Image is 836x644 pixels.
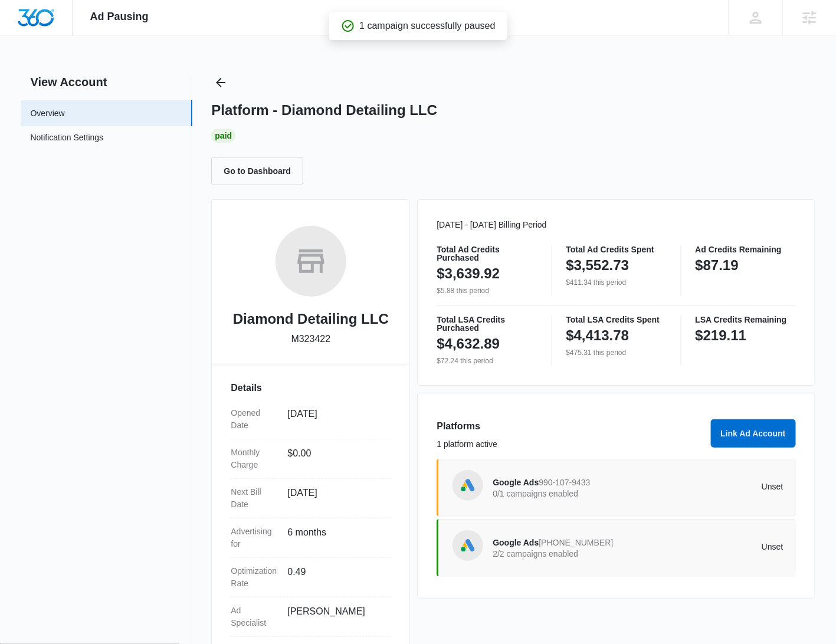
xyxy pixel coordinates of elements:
[291,332,331,346] p: M323422
[19,19,28,28] img: logo_orange.svg
[231,446,278,471] dt: Monthly Charge
[696,316,796,324] p: LSA Credits Remaining
[459,537,477,554] img: Google Ads
[539,478,591,487] span: 990-107-9433
[231,565,278,590] dt: Optimization Rate
[231,486,278,511] dt: Next Bill Date
[459,477,477,494] img: Google Ads
[493,478,539,487] span: Google Ads
[566,277,667,288] p: $411.34 this period
[287,446,381,471] dd: $0.00
[566,256,630,275] p: $3,552.73
[566,347,667,358] p: $475.31 this period
[437,438,703,451] p: 1 platform active
[493,489,638,498] p: 0/1 campaigns enabled
[638,543,783,551] p: Unset
[19,31,28,40] img: website_grey.svg
[493,550,638,558] p: 2/2 campaigns enabled
[30,132,103,147] a: Notification Settings
[90,11,149,23] span: Ad Pausing
[21,73,192,91] h2: View Account
[437,285,537,296] p: $5.88 this period
[211,101,437,119] h1: Platform - Diamond Detailing LLC
[45,70,106,77] div: Domain Overview
[696,256,739,275] p: $87.19
[211,129,235,143] div: Paid
[359,19,495,33] p: 1 campaign successfully paused
[696,245,796,254] p: Ad Credits Remaining
[437,219,795,231] p: [DATE] - [DATE] Billing Period
[231,407,278,432] dt: Opened Date
[32,68,41,78] img: tab_domain_overview_orange.svg
[437,334,500,353] p: $4,632.89
[130,70,199,77] div: Keywords by Traffic
[287,604,381,629] dd: [PERSON_NAME]
[437,459,795,517] a: Google AdsGoogle Ads990-107-94330/1 campaigns enabledUnset
[711,419,796,448] button: Link Ad Account
[566,245,667,254] p: Total Ad Credits Spent
[33,19,58,28] div: v 4.0.25
[437,316,537,332] p: Total LSA Credits Purchased
[287,525,381,550] dd: 6 months
[211,157,303,185] button: Go to Dashboard
[437,419,703,433] h3: Platforms
[231,525,278,550] dt: Advertising for
[211,73,230,92] button: Back
[231,381,391,395] h3: Details
[231,558,391,597] div: Optimization Rate0.49
[437,245,537,262] p: Total Ad Credits Purchased
[231,439,391,479] div: Monthly Charge$0.00
[566,326,630,345] p: $4,413.78
[231,400,391,439] div: Opened Date[DATE]
[231,518,391,558] div: Advertising for6 months
[287,407,381,432] dd: [DATE]
[566,316,667,324] p: Total LSA Credits Spent
[231,597,391,637] div: Ad Specialist[PERSON_NAME]
[287,565,381,590] dd: 0.49
[638,482,783,491] p: Unset
[231,604,278,629] dt: Ad Specialist
[231,479,391,518] div: Next Bill Date[DATE]
[31,31,130,40] div: Domain: [DOMAIN_NAME]
[696,326,747,345] p: $219.11
[233,308,389,330] h2: Diamond Detailing LLC
[493,538,539,547] span: Google Ads
[437,356,537,366] p: $72.24 this period
[117,68,127,78] img: tab_keywords_by_traffic_grey.svg
[539,538,614,547] span: [PHONE_NUMBER]
[437,519,795,577] a: Google AdsGoogle Ads[PHONE_NUMBER]2/2 campaigns enabledUnset
[30,107,64,120] a: Overview
[211,166,310,176] a: Go to Dashboard
[437,264,500,283] p: $3,639.92
[287,486,381,511] dd: [DATE]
